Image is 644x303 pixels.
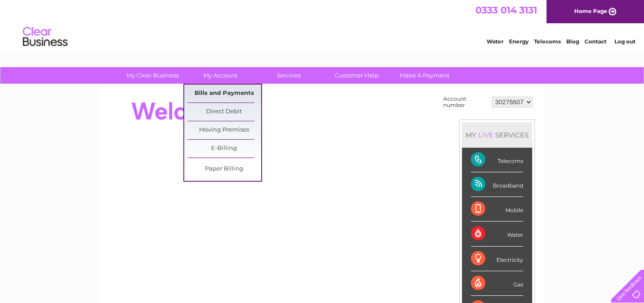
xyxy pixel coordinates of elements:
[184,67,258,84] a: My Account
[509,38,529,45] a: Energy
[111,5,534,43] div: Clear Business is a trading name of Verastar Limited (registered in [GEOGRAPHIC_DATA] No. 3667643...
[471,247,523,271] div: Electricity
[187,140,261,158] a: E-Billing
[471,197,523,222] div: Mobile
[534,38,561,45] a: Telecoms
[187,103,261,121] a: Direct Debit
[471,172,523,197] div: Broadband
[471,148,523,172] div: Telecoms
[441,94,490,111] td: Account number
[614,38,636,45] a: Log out
[320,67,394,84] a: Customer Help
[476,131,495,139] div: LIVE
[187,160,261,178] a: Paper Billing
[487,38,504,45] a: Water
[187,121,261,139] a: Moving Premises
[388,67,462,84] a: Make A Payment
[585,38,606,45] a: Contact
[22,23,68,51] img: logo.png
[462,122,532,148] div: MY SERVICES
[475,4,537,16] a: 0333 014 3131
[252,67,326,84] a: Services
[471,271,523,296] div: Gas
[566,38,579,45] a: Blog
[187,85,261,102] a: Bills and Payments
[116,67,190,84] a: My Clear Business
[471,222,523,246] div: Water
